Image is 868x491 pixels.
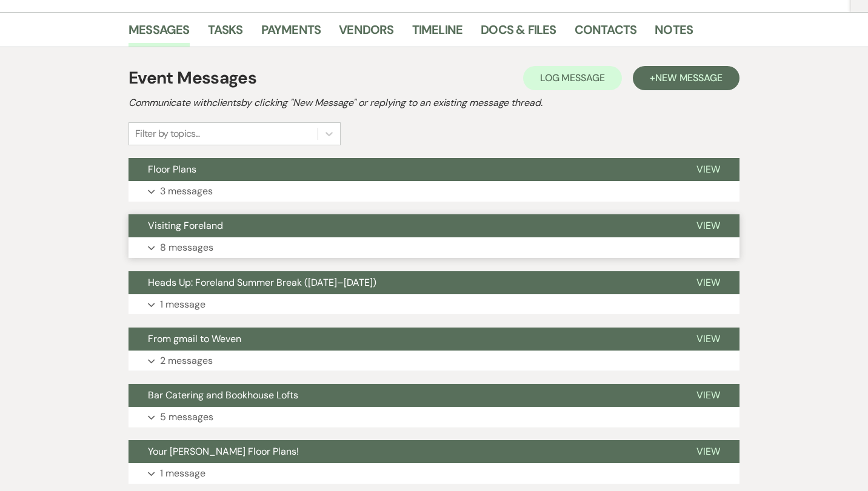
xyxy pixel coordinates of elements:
[129,65,256,91] h1: Event Messages
[129,407,739,427] button: 5 messages
[129,214,677,237] button: Visiting Foreland
[129,384,677,407] button: Bar Catering and Bookhouse Lofts
[129,440,677,463] button: Your [PERSON_NAME] Floor Plans!
[677,440,739,463] button: View
[129,181,739,202] button: 3 messages
[160,297,205,312] p: 1 message
[677,214,739,237] button: View
[677,271,739,294] button: View
[148,389,298,401] span: Bar Catering and Bookhouse Lofts
[129,158,677,181] button: Floor Plans
[160,240,213,255] p: 8 messages
[540,71,605,84] span: Log Message
[261,20,321,47] a: Payments
[575,20,637,47] a: Contacts
[696,389,720,401] span: View
[677,158,739,181] button: View
[481,20,556,47] a: Docs & Files
[412,20,463,47] a: Timeline
[129,237,739,258] button: 8 messages
[160,353,213,369] p: 2 messages
[148,276,376,289] span: Heads Up: Foreland Summer Break ([DATE]–[DATE])
[129,294,739,315] button: 1 message
[129,328,677,351] button: From gmail to Weven
[129,96,739,110] h2: Communicate with clients by clicking "New Message" or replying to an existing message thread.
[160,183,213,199] p: 3 messages
[633,66,739,90] button: +New Message
[129,20,190,47] a: Messages
[129,271,677,294] button: Heads Up: Foreland Summer Break ([DATE]–[DATE])
[523,66,622,90] button: Log Message
[677,384,739,407] button: View
[208,20,243,47] a: Tasks
[148,445,299,458] span: Your [PERSON_NAME] Floor Plans!
[148,163,196,176] span: Floor Plans
[160,409,213,425] p: 5 messages
[696,276,720,289] span: View
[696,163,720,176] span: View
[696,219,720,232] span: View
[339,20,393,47] a: Vendors
[677,328,739,351] button: View
[655,20,693,47] a: Notes
[696,332,720,345] span: View
[129,463,739,484] button: 1 message
[655,71,723,84] span: New Message
[696,445,720,458] span: View
[129,351,739,371] button: 2 messages
[135,127,200,141] div: Filter by topics...
[160,466,205,481] p: 1 message
[148,332,241,345] span: From gmail to Weven
[148,219,223,232] span: Visiting Foreland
